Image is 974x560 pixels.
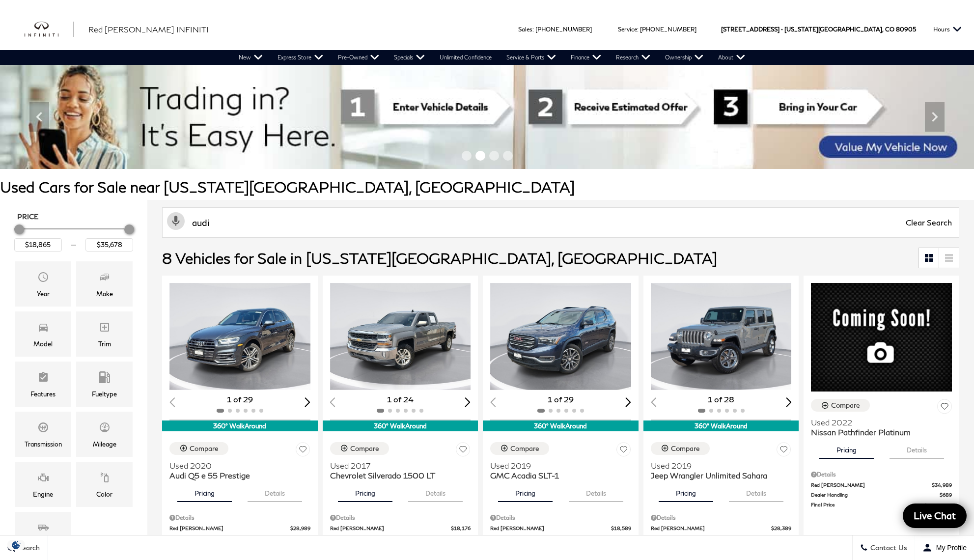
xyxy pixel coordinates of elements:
a: Red [PERSON_NAME] $34,989 [811,481,952,489]
a: Dealer Handling $689 [651,534,792,542]
button: pricing tab [338,480,392,502]
a: Unlimited Confidence [432,50,499,65]
span: $34,989 [932,481,952,489]
span: Nissan Pathfinder Platinum [811,427,945,437]
span: Red [PERSON_NAME] [169,525,290,532]
span: Final Price [811,501,924,511]
button: Open the hours dropdown [928,8,967,50]
span: : [532,26,534,33]
div: MileageMileage [76,412,133,457]
div: Compare [671,444,700,453]
button: Compare Vehicle [651,442,710,455]
a: Red [PERSON_NAME] $28,389 [651,525,792,532]
input: Minimum [14,238,62,251]
a: Used 2020Audi Q5 e 55 Prestige [169,461,310,480]
div: Pricing Details - Jeep Wrangler Unlimited Sahara [651,513,792,522]
span: Color [99,469,111,489]
button: pricing tab [819,437,874,459]
a: Used 2019GMC Acadia SLT-1 [490,461,631,480]
a: Pre-Owned [331,50,387,65]
input: Maximum [85,238,133,251]
div: 360° WalkAround [162,420,318,431]
section: Click to Open Cookie Consent Modal [5,540,28,550]
button: pricing tab [498,480,553,502]
span: Mileage [99,419,111,439]
button: Compare Vehicle [330,442,389,455]
span: : [637,26,639,33]
a: About [711,50,752,65]
div: Pricing Details - Audi Q5 e 55 Prestige [169,513,310,522]
a: Red [PERSON_NAME] $18,589 [490,525,631,532]
div: Color [96,489,112,500]
span: Engine [37,469,49,489]
span: Red [PERSON_NAME] [651,525,772,532]
span: Features [37,369,49,389]
a: Dealer Handling $689 [169,534,310,542]
span: Red [PERSON_NAME] INFINITI [88,25,209,34]
div: Features [30,389,56,399]
div: Next slide [465,397,471,407]
div: 360° WalkAround [323,420,478,431]
a: Red [PERSON_NAME] INFINITI [88,24,209,35]
div: Pricing Details - GMC Acadia SLT-1 [490,513,631,522]
div: MakeMake [76,261,133,307]
div: 1 of 29 [490,394,631,405]
a: [PHONE_NUMBER] [535,26,592,33]
span: Trim [99,319,111,338]
button: Save Vehicle [296,442,310,460]
a: Dealer Handling $689 [330,534,471,542]
div: Compare [190,444,219,453]
button: details tab [890,437,944,459]
span: Go to slide 1 [462,151,472,161]
span: Clear Search [901,208,957,237]
div: BodystyleBodystyle [15,512,71,557]
div: Compare [510,444,539,453]
span: Red [PERSON_NAME] [330,525,451,532]
a: New [231,50,270,65]
div: Mileage [93,439,116,449]
a: Specials [387,50,432,65]
button: pricing tab [659,480,713,502]
img: 2022 Nissan Pathfinder Platinum [811,283,952,392]
span: Model [37,319,49,338]
span: Dealer Handling [651,534,779,542]
button: details tab [248,480,302,502]
span: GMC Acadia SLT-1 [490,471,624,480]
button: Save Vehicle [937,399,952,417]
span: Chevrolet Silverado 1500 LT [330,471,464,480]
a: Express Store [270,50,331,65]
span: CO [885,8,894,50]
span: Go to slide 4 [503,151,513,161]
img: 2019 GMC Acadia SLT-1 1 [490,283,633,390]
span: $689 [779,534,791,542]
span: $689 [458,534,471,542]
a: infiniti [25,22,74,37]
img: 2017 Chevrolet Silverado 1500 LT 1 [330,283,473,390]
span: 8 Vehicles for Sale in [US_STATE][GEOGRAPHIC_DATA], [GEOGRAPHIC_DATA] [162,249,717,267]
button: details tab [408,480,463,502]
div: FeaturesFeatures [15,362,71,407]
span: Used 2020 [169,461,303,471]
a: Used 2017Chevrolet Silverado 1500 LT [330,461,471,480]
div: Next slide [786,397,792,407]
button: details tab [729,480,783,502]
div: Minimum Price [14,224,24,234]
div: Price [14,221,133,251]
div: Compare [831,401,860,410]
button: Compare Vehicle [490,442,549,455]
span: [US_STATE][GEOGRAPHIC_DATA], [784,8,884,50]
button: details tab [569,480,623,502]
span: $28,989 [290,525,310,532]
a: Finance [563,50,609,65]
span: $689 [940,491,952,499]
span: Service [618,26,637,33]
div: 1 of 29 [169,394,310,405]
a: Red [PERSON_NAME] $28,989 [169,525,310,532]
span: Year [37,269,49,288]
span: Transmission [37,419,49,439]
span: Used 2022 [811,418,945,427]
button: Save Vehicle [777,442,791,460]
div: Year [37,288,50,299]
span: Dealer Handling [811,491,940,499]
a: [STREET_ADDRESS] • [US_STATE][GEOGRAPHIC_DATA], CO 80905 [721,26,916,33]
